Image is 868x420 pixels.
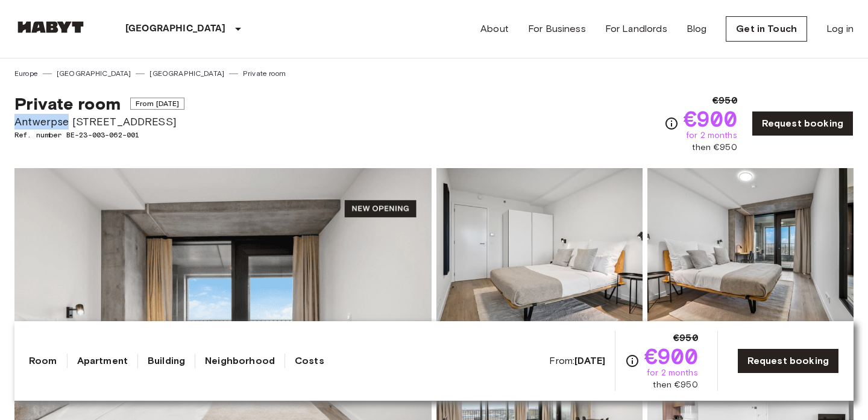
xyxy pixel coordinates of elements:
a: Log in [826,22,854,36]
a: Neighborhood [205,354,275,368]
a: Get in Touch [726,16,807,42]
span: €950 [712,93,737,108]
a: Apartment [77,354,128,368]
a: Europe [14,68,38,79]
img: Picture of unit BE-23-003-062-001 [436,168,643,326]
span: €900 [644,345,698,367]
span: for 2 months [686,130,737,142]
svg: Check cost overview for full price breakdown. Please note that discounts apply to new joiners onl... [625,354,640,368]
img: Picture of unit BE-23-003-062-001 [647,168,854,326]
span: Antwerpse [STREET_ADDRESS] [14,114,184,130]
span: for 2 months [647,367,698,379]
b: [DATE] [574,355,605,366]
a: Blog [687,22,707,36]
a: About [480,22,509,36]
span: Ref. number BE-23-003-062-001 [14,130,184,140]
p: [GEOGRAPHIC_DATA] [125,22,226,36]
a: Room [29,354,57,368]
span: €950 [673,331,698,345]
span: then €950 [692,142,737,154]
span: From [DATE] [130,98,185,110]
span: €900 [684,108,737,130]
a: Request booking [737,348,839,374]
a: Request booking [752,111,854,136]
img: Habyt [14,21,87,33]
a: [GEOGRAPHIC_DATA] [57,68,131,79]
span: From: [549,354,605,368]
a: For Landlords [605,22,667,36]
span: then €950 [653,379,697,391]
svg: Check cost overview for full price breakdown. Please note that discounts apply to new joiners onl... [664,116,679,131]
a: Costs [295,354,324,368]
a: Building [148,354,185,368]
a: Private room [243,68,286,79]
span: Private room [14,93,121,114]
a: For Business [528,22,586,36]
a: [GEOGRAPHIC_DATA] [149,68,224,79]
